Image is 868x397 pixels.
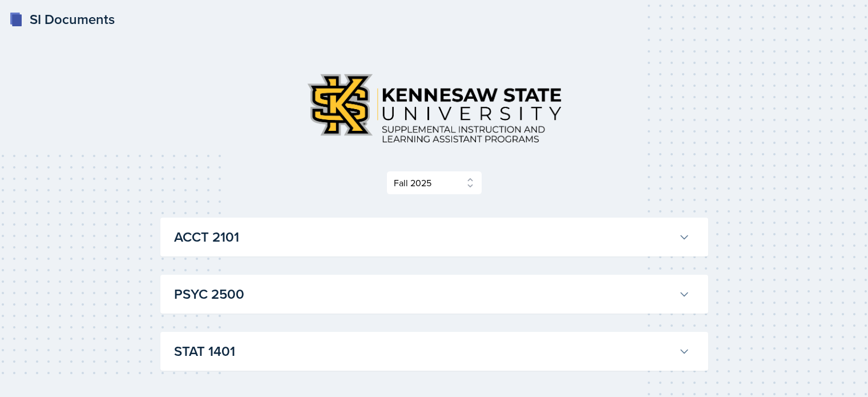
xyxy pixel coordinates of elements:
button: ACCT 2101 [172,224,692,250]
a: SI Documents [9,9,115,30]
h3: STAT 1401 [174,341,674,362]
button: STAT 1401 [172,339,692,364]
h3: PSYC 2500 [174,284,674,304]
img: Kennesaw State University [297,64,571,153]
h3: ACCT 2101 [174,227,674,247]
button: PSYC 2500 [172,282,692,307]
